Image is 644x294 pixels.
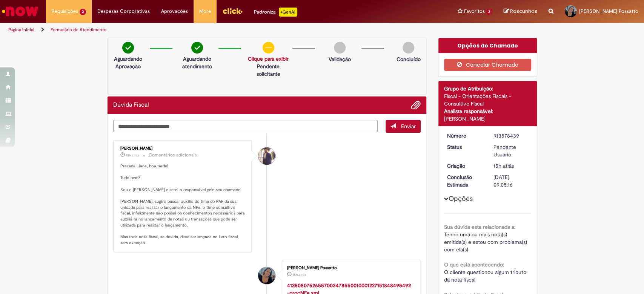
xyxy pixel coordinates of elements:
dt: Conclusão Estimada [441,173,488,188]
img: check-circle-green.png [191,42,203,54]
small: Comentários adicionais [149,152,197,158]
span: 2 [80,9,86,15]
div: Opções do Chamado [438,38,537,53]
img: circle-minus.png [263,42,274,54]
img: img-circle-grey.png [403,42,414,54]
span: Enviar [401,123,416,130]
dt: Status [441,143,488,151]
img: ServiceNow [1,4,40,19]
p: Pendente solicitante [248,63,289,78]
div: [PERSON_NAME] Possatto [287,266,413,270]
dt: Criação [441,162,488,170]
span: More [199,8,211,15]
a: Página inicial [8,27,34,33]
span: 2 [486,9,492,15]
a: Rascunhos [504,8,537,15]
button: Cancelar Chamado [444,59,531,71]
div: [DATE] 09:05:16 [493,173,529,188]
textarea: Digite sua mensagem aqui... [113,120,378,133]
div: Gabriel Rodrigues Barao [258,147,275,165]
p: Aguardando atendimento [179,55,215,70]
p: +GenAi [279,8,297,17]
div: Grupo de Atribuição: [444,85,531,92]
dt: Número [441,132,488,139]
p: Validação [329,55,351,63]
div: [PERSON_NAME] [120,146,246,151]
span: 15h atrás [493,162,514,169]
span: 15h atrás [293,273,306,277]
div: Liana Marucci Possatto [258,267,275,284]
ul: Trilhas de página [6,23,424,37]
img: click_logo_yellow_360x200.png [222,5,243,17]
b: O que está acontecendo: [444,261,504,268]
span: Rascunhos [510,8,537,15]
span: O cliente questionou algum tributo da nota fiscal [444,269,528,283]
img: check-circle-green.png [122,42,134,54]
a: Formulário de Atendimento [51,27,106,33]
p: Prezada Liana, boa tarde! Tudo bem? Sou o [PERSON_NAME] e serei o responsável pelo seu chamado. [... [120,163,246,246]
b: Sua dúvida esta relacionada a: [444,224,515,230]
p: Aguardando Aprovação [111,55,146,70]
div: Fiscal - Orientações Fiscais - Consultivo Fiscal [444,92,531,107]
span: Tenho uma ou mais nota(s) emitida(s) e estou com problema(s) com ela(s) [444,231,529,253]
time: 29/09/2025 17:05:13 [493,162,514,169]
span: [PERSON_NAME] Possatto [579,8,638,14]
a: Clique para exibir [248,55,289,62]
h2: Dúvida Fiscal Histórico de tíquete [113,102,149,109]
div: R13578439 [493,132,529,139]
time: 29/09/2025 17:42:44 [126,153,139,158]
button: Adicionar anexos [411,100,421,110]
div: Analista responsável: [444,107,531,115]
p: Concluído [397,55,421,63]
span: 15h atrás [126,153,139,158]
div: 29/09/2025 17:05:13 [493,162,529,170]
span: Requisições [52,8,78,15]
div: [PERSON_NAME] [444,115,531,122]
time: 29/09/2025 17:04:55 [293,273,306,277]
img: img-circle-grey.png [334,42,346,54]
div: Pendente Usuário [493,143,529,158]
span: Aprovações [161,8,188,15]
span: Despesas Corporativas [97,8,150,15]
span: Favoritos [464,8,484,15]
button: Enviar [386,120,421,133]
div: Padroniza [254,8,297,17]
